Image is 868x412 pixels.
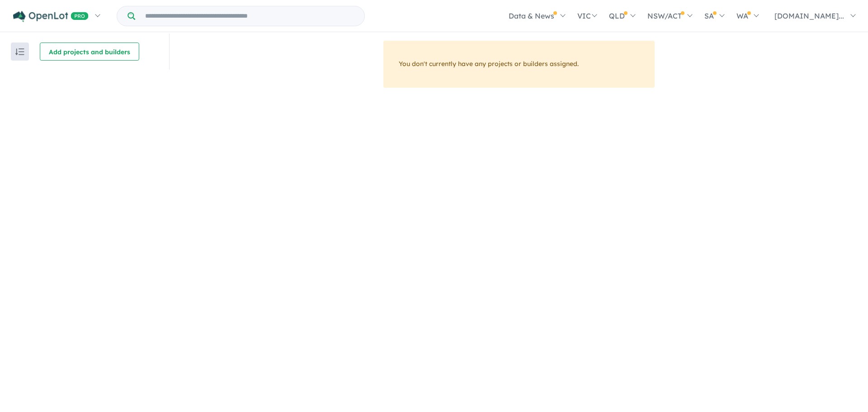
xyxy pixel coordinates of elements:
img: sort.svg [15,48,24,55]
button: Add projects and builders [40,43,139,61]
input: Try estate name, suburb, builder or developer [137,6,363,26]
span: [DOMAIN_NAME]... [774,11,844,20]
div: You don't currently have any projects or builders assigned. [383,41,655,88]
img: Openlot PRO Logo White [13,11,89,22]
